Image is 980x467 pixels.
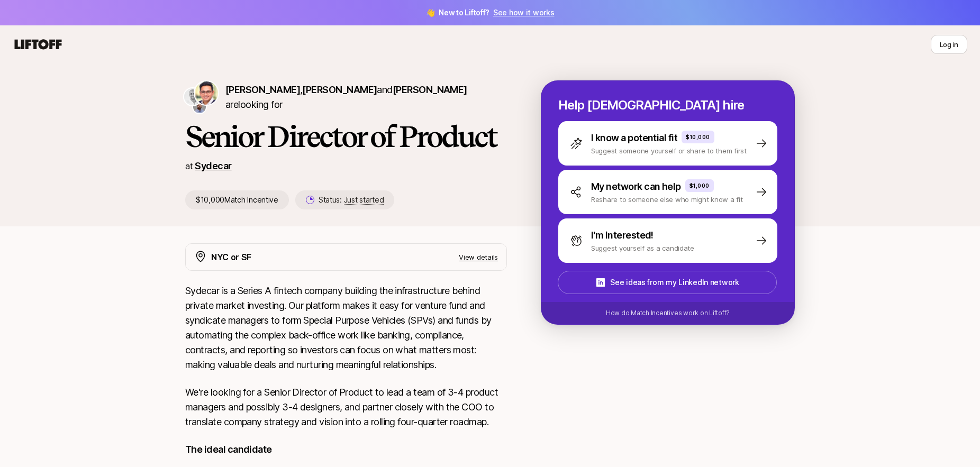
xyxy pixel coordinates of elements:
span: Just started [344,195,384,205]
span: [PERSON_NAME] [393,84,467,95]
span: [PERSON_NAME] [225,84,300,95]
button: See ideas from my LinkedIn network [558,271,777,294]
p: View details [459,252,498,262]
button: Log in [931,35,967,54]
strong: The ideal candidate [185,444,272,455]
span: , [300,84,377,95]
h1: Senior Director of Product [185,121,507,152]
p: $10,000 [686,133,710,141]
img: Nik Talreja [184,88,201,105]
p: Suggest someone yourself or share to them first [591,145,747,156]
p: See ideas from my LinkedIn network [610,276,739,289]
p: $10,000 Match Incentive [185,190,289,209]
p: at [185,159,193,173]
p: Reshare to someone else who might know a fit [591,194,743,205]
span: [PERSON_NAME] [302,84,377,95]
p: I know a potential fit [591,131,677,145]
p: Suggest yourself as a candidate [591,243,694,253]
span: and [377,84,467,95]
img: Adam Hill [193,100,206,113]
p: Status: [319,194,384,206]
img: Shriram Bhashyam [195,81,218,105]
p: I'm interested! [591,228,654,243]
a: Sydecar [195,160,231,171]
p: $1,000 [689,181,710,190]
p: How do Match Incentives work on Liftoff? [606,308,730,318]
p: are looking for [225,83,507,112]
p: Sydecar is a Series A fintech company building the infrastructure behind private market investing... [185,283,507,372]
p: We're looking for a Senior Director of Product to lead a team of 3-4 product managers and possibl... [185,385,507,429]
a: See how it works [493,8,555,17]
p: Help [DEMOGRAPHIC_DATA] hire [558,98,777,113]
p: NYC or SF [211,250,251,264]
p: My network can help [591,179,681,194]
span: 👋 New to Liftoff? [426,6,555,19]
